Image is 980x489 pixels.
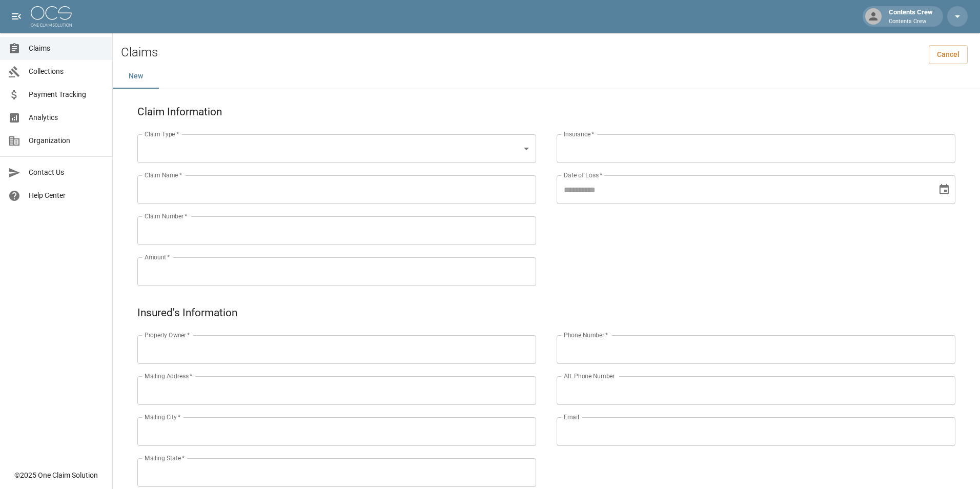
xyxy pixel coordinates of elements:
[29,190,104,201] span: Help Center
[121,45,158,60] h2: Claims
[929,45,968,64] a: Cancel
[145,454,185,462] label: Mailing State
[145,331,190,339] label: Property Owner
[145,130,179,138] label: Claim Type
[145,372,192,380] label: Mailing Address
[6,6,27,27] button: open drawer
[29,89,104,100] span: Payment Tracking
[29,135,104,146] span: Organization
[145,413,181,421] label: Mailing City
[564,130,594,138] label: Insurance
[29,66,104,77] span: Collections
[29,112,104,123] span: Analytics
[885,7,937,26] div: Contents Crew
[934,179,954,200] button: Choose date
[889,17,933,26] p: Contents Crew
[564,331,608,339] label: Phone Number
[29,167,104,178] span: Contact Us
[113,64,159,89] button: New
[113,64,980,89] div: dynamic tabs
[29,43,104,54] span: Claims
[145,253,170,261] label: Amount
[564,372,615,380] label: Alt. Phone Number
[14,470,98,480] div: © 2025 One Claim Solution
[564,171,602,179] label: Date of Loss
[564,413,579,421] label: Email
[145,212,187,220] label: Claim Number
[145,171,182,179] label: Claim Name
[31,6,72,27] img: ocs-logo-white-transparent.png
